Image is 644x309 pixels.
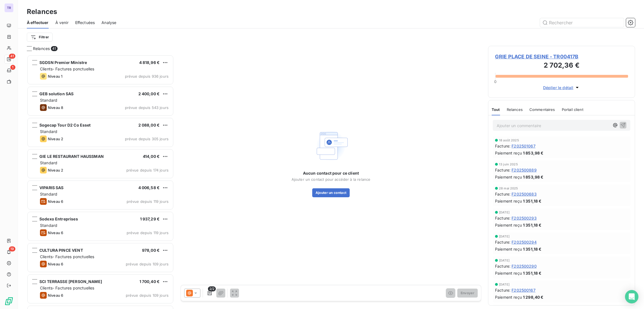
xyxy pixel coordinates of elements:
[495,239,510,245] span: Facture :
[457,289,478,298] button: Envoyer
[495,222,522,228] span: Paiement reçu
[127,230,169,235] span: prévue depuis 119 jours
[562,107,583,112] span: Portail client
[495,263,510,269] span: Facture :
[499,163,518,166] span: 13 juin 2025
[126,293,169,298] span: prévue depuis 109 jours
[495,246,522,252] span: Paiement reçu
[499,283,510,286] span: [DATE]
[495,53,628,60] span: GRIE PLACE DE SEINE - TR00417B
[40,129,57,134] span: Standard
[495,174,522,180] span: Paiement reçu
[48,293,63,298] span: Niveau 6
[127,199,169,204] span: prévue depuis 119 jours
[48,262,63,266] span: Niveau 6
[40,286,94,290] span: Clients- Factures ponctuelles
[512,167,537,173] span: F202500889
[48,168,63,172] span: Niveau 2
[51,46,57,51] span: 41
[540,18,624,27] input: Rechercher
[292,177,371,182] span: Ajouter un contact pour accéder à la relance
[495,270,522,276] span: Paiement reçu
[139,279,160,284] span: 1 700,40 €
[126,262,169,266] span: prévue depuis 109 jours
[625,290,638,303] div: Open Intercom Messenger
[125,74,169,79] span: prévue depuis 936 jours
[39,217,78,221] span: Sodexo Entreprises
[4,3,13,12] div: TR
[494,79,496,84] span: 0
[512,191,537,197] span: F202500683
[495,287,510,293] span: Facture :
[40,66,94,71] span: Clients- Factures ponctuelles
[126,168,169,172] span: prévue depuis 174 jours
[4,297,13,306] img: Logo LeanPay
[138,185,160,190] span: 4 006,58 €
[125,105,169,110] span: prévue depuis 543 jours
[143,154,160,159] span: 414,00 €
[48,199,63,204] span: Niveau 6
[512,215,537,221] span: F202500293
[495,143,510,149] span: Facture :
[512,263,537,269] span: F202500290
[512,287,536,293] span: F202500167
[495,150,522,156] span: Paiement reçu
[495,215,510,221] span: Facture :
[312,188,350,197] button: Ajouter un contact
[125,137,169,141] span: prévue depuis 305 jours
[39,154,104,159] span: GIE LE RESTAURANT HAUSSMAN
[48,137,63,141] span: Niveau 2
[543,85,574,91] span: Déplier le détail
[495,191,510,197] span: Facture :
[541,84,582,91] button: Déplier le détail
[523,150,544,156] span: 1 853,98 €
[529,107,555,112] span: Commentaires
[512,143,536,149] span: F202501067
[139,60,160,65] span: 4 818,96 €
[27,55,174,309] div: grid
[523,246,542,252] span: 1 351,18 €
[138,123,160,127] span: 2 088,00 €
[499,187,518,190] span: 28 mai 2025
[499,235,510,238] span: [DATE]
[39,279,102,284] span: SCI TERRASSE [PERSON_NAME]
[138,91,160,96] span: 2 400,00 €
[313,128,349,164] img: Empty state
[9,246,15,251] span: 19
[39,91,74,96] span: GEB solution SAS
[40,98,57,103] span: Standard
[40,254,94,259] span: Clients- Factures ponctuelles
[523,198,542,204] span: 1 351,18 €
[9,54,15,59] span: 41
[27,7,57,17] h3: Relances
[523,270,542,276] span: 1 351,18 €
[495,60,628,72] h3: 2 702,36 €
[39,60,87,65] span: SGDSN Premier Ministre
[39,185,64,190] span: VIPARIS SAS
[492,107,500,112] span: Tout
[27,33,53,42] button: Filtrer
[499,211,510,214] span: [DATE]
[495,294,522,300] span: Paiement reçu
[499,259,510,262] span: [DATE]
[523,294,544,300] span: 1 298,40 €
[40,223,57,228] span: Standard
[39,248,83,253] span: CULTURA PINCE VENT
[40,192,57,196] span: Standard
[55,20,68,25] span: À venir
[507,107,523,112] span: Relances
[495,167,510,173] span: Facture :
[495,198,522,204] span: Paiement reçu
[142,248,160,253] span: 978,00 €
[48,105,63,110] span: Niveau 8
[75,20,95,25] span: Effectuées
[39,123,91,127] span: Sogecap Tour D2 Co Esset
[101,20,116,25] span: Analyse
[208,286,216,291] span: 2/2
[48,230,63,235] span: Niveau 6
[48,74,62,79] span: Niveau 1
[523,174,544,180] span: 1 853,98 €
[512,239,537,245] span: F202500294
[499,139,519,142] span: 18 août 2025
[33,46,50,51] span: Relances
